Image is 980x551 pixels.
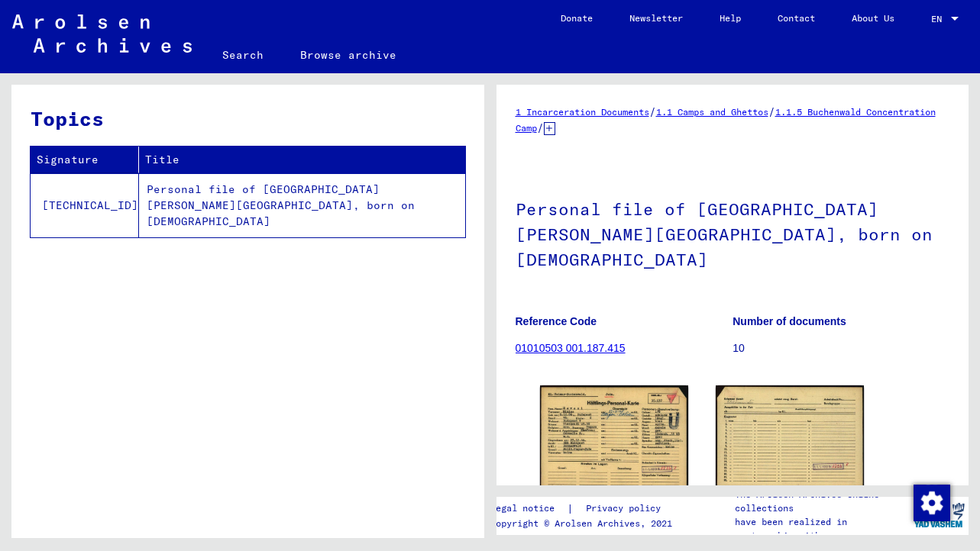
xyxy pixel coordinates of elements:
[733,315,846,327] b: Number of documents
[914,485,950,521] img: Change consent
[204,37,282,73] a: Search
[139,173,465,237] td: Personal file of [GEOGRAPHIC_DATA][PERSON_NAME][GEOGRAPHIC_DATA], born on [DEMOGRAPHIC_DATA]
[910,496,968,534] img: yv_logo.png
[768,105,775,118] span: /
[716,385,864,491] img: 002.jpg
[31,104,464,134] h3: Topics
[537,121,544,134] span: /
[733,340,949,356] p: 10
[735,488,910,515] p: The Arolsen Archives online collections
[31,173,139,237] td: [TECHNICAL_ID]
[913,484,949,520] div: Change consent
[931,14,948,24] span: EN
[12,14,192,53] img: Arolsen_neg.svg
[516,174,950,292] h1: Personal file of [GEOGRAPHIC_DATA][PERSON_NAME][GEOGRAPHIC_DATA], born on [DEMOGRAPHIC_DATA]
[490,501,679,517] div: |
[516,342,626,354] a: 01010503 001.187.415
[490,501,567,517] a: Legal notice
[31,147,139,173] th: Signature
[540,385,688,491] img: 001.jpg
[516,106,649,118] a: 1 Incarceration Documents
[139,147,465,173] th: Title
[656,106,768,118] a: 1.1 Camps and Ghettos
[490,517,679,530] p: Copyright © Arolsen Archives, 2021
[649,105,656,118] span: /
[282,37,415,73] a: Browse archive
[574,501,679,517] a: Privacy policy
[516,315,597,327] b: Reference Code
[735,515,910,543] p: have been realized in partnership with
